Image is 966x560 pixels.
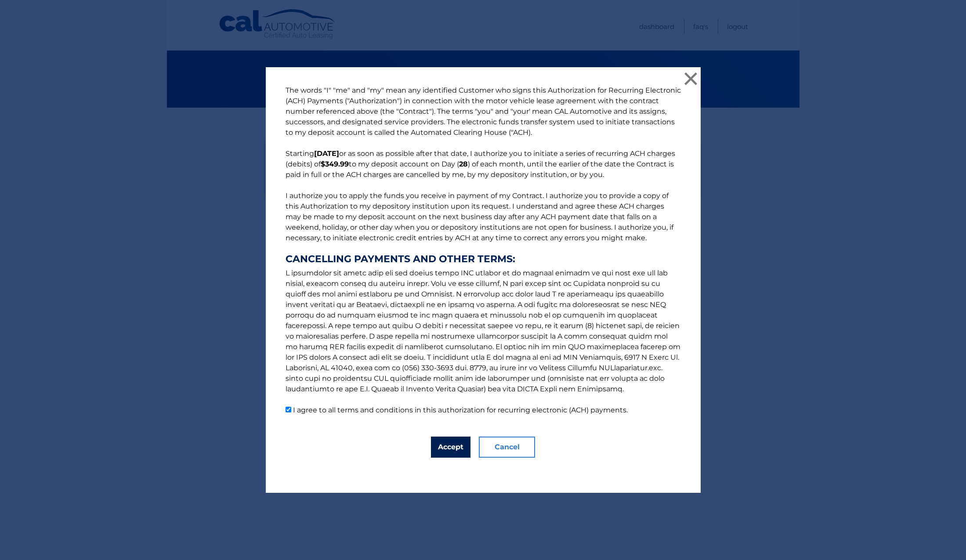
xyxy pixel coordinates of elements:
[314,149,339,158] b: [DATE]
[479,437,535,458] button: Cancel
[286,254,681,264] strong: CANCELLING PAYMENTS AND OTHER TERMS:
[293,406,628,414] label: I agree to all terms and conditions in this authorization for recurring electronic (ACH) payments.
[321,160,349,168] b: $349.99
[682,70,700,87] button: ×
[431,437,470,458] button: Accept
[459,160,468,168] b: 28
[277,85,690,415] p: The words "I" "me" and "my" mean any identified Customer who signs this Authorization for Recurri...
